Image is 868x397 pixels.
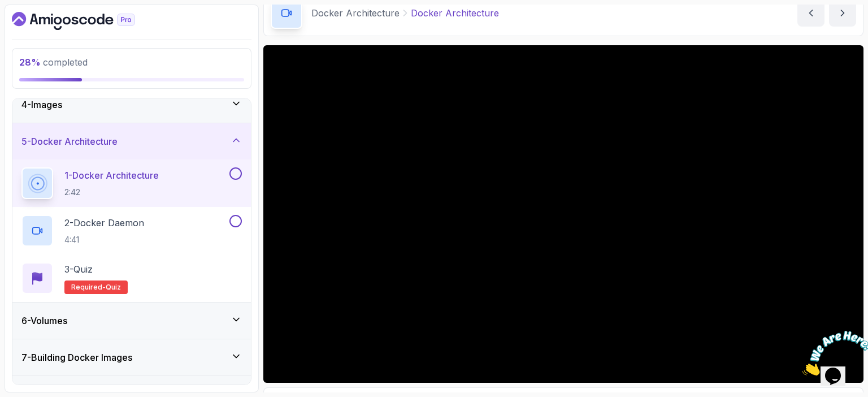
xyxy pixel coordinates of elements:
[71,283,106,292] span: Required-
[64,216,144,230] p: 2 - Docker Daemon
[12,12,161,30] a: Dashboard
[21,98,62,111] h3: 4 - Images
[64,262,93,276] p: 3 - Quiz
[12,303,251,339] button: 6-Volumes
[21,351,132,364] h3: 7 - Building Docker Images
[798,326,868,380] iframe: chat widget
[21,314,67,327] h3: 6 - Volumes
[12,339,251,376] button: 7-Building Docker Images
[311,6,400,20] p: Docker Architecture
[21,215,242,247] button: 2-Docker Daemon4:41
[411,6,499,20] p: Docker Architecture
[19,57,41,68] span: 28 %
[19,57,88,68] span: completed
[64,169,159,182] p: 1 - Docker Architecture
[106,283,121,292] span: quiz
[21,262,242,294] button: 3-QuizRequired-quiz
[64,187,159,198] p: 2:42
[21,167,242,199] button: 1-Docker Architecture2:42
[12,87,251,123] button: 4-Images
[21,135,118,148] h3: 5 - Docker Architecture
[263,45,863,383] iframe: 1 - Docker Architecture
[5,5,75,49] img: Chat attention grabber
[12,123,251,159] button: 5-Docker Architecture
[64,234,144,245] p: 4:41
